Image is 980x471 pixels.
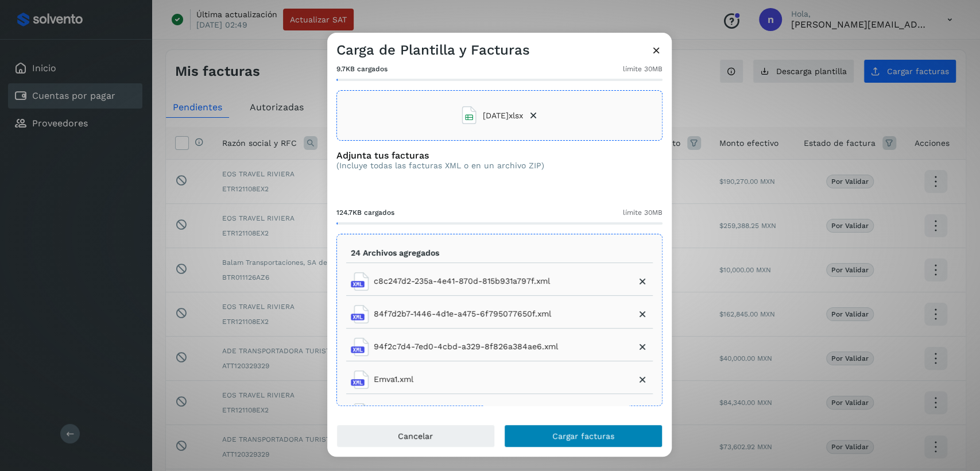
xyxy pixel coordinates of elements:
p: (Incluye todas las facturas XML o en un archivo ZIP) [336,161,544,171]
span: Emva1.xml [374,373,413,385]
h3: Adjunta tus facturas [336,150,544,161]
span: 94f2c7d4-7ed0-4cbd-a329-8f826a384ae6.xml [374,341,558,353]
button: Cancelar [336,424,495,447]
span: Cancelar [398,432,433,440]
span: 9.7KB cargados [336,64,388,74]
span: c8c247d2-235a-4e41-870d-815b931a797f.xml [374,275,550,287]
span: Cargar facturas [552,432,614,440]
p: 24 Archivos agregados [351,248,439,258]
span: límite 30MB [623,64,663,74]
span: límite 30MB [623,207,663,218]
span: [DATE]xlsx [483,110,523,122]
span: 124.7KB cargados [336,207,394,218]
h3: Carga de Plantilla y Facturas [336,42,530,59]
button: Cargar facturas [504,424,663,447]
span: 84f7d2b7-1446-4d1e-a475-6f795077650f.xml [374,308,551,320]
